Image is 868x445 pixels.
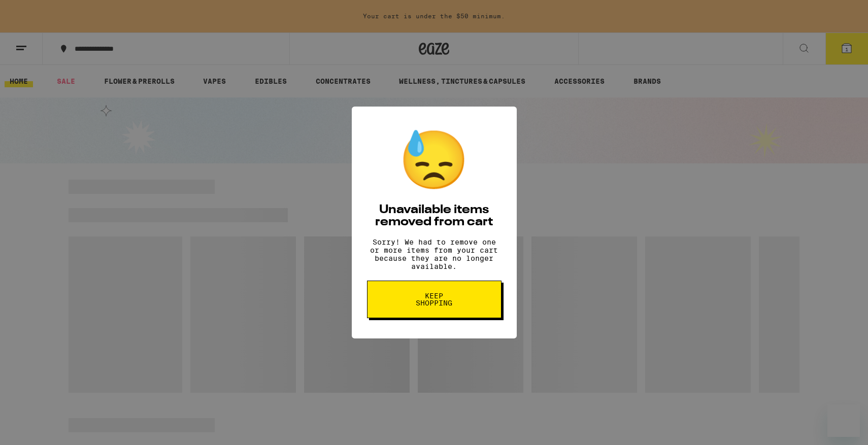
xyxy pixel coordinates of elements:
div: 😓 [398,127,470,194]
button: Keep Shopping [367,281,502,318]
h2: Unavailable items removed from cart [367,204,502,228]
iframe: Button to launch messaging window [827,404,860,437]
p: Sorry! We had to remove one or more items from your cart because they are no longer available. [367,238,502,270]
span: Keep Shopping [408,292,460,306]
